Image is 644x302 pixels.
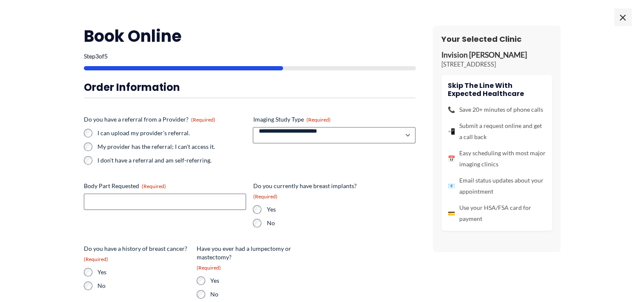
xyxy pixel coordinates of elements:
[84,182,246,190] label: Body Part Requested
[614,9,631,26] span: ×
[253,193,277,200] span: (Required)
[97,282,190,290] label: No
[448,180,455,192] span: 📧
[84,244,190,263] legend: Do you have a history of breast cancer?
[448,120,546,142] li: Submit a request online and get a call back
[97,129,246,137] label: I can upload my provider's referral.
[191,116,215,123] span: (Required)
[448,153,455,164] span: 📅
[266,219,359,227] label: No
[448,148,546,170] li: Easy scheduling with most major imaging clinics
[95,52,99,60] span: 3
[104,52,108,60] span: 5
[210,276,303,285] label: Yes
[84,26,416,46] h2: Book Online
[210,290,303,299] label: No
[448,104,546,115] li: Save 20+ minutes of phone calls
[448,81,546,98] h4: Skip the line with Expected Healthcare
[306,116,330,123] span: (Required)
[97,268,190,276] label: Yes
[448,202,546,224] li: Use your HSA/FSA card for payment
[448,104,455,115] span: 📞
[84,53,416,59] p: Step of
[441,60,552,69] p: [STREET_ADDRESS]
[142,183,166,189] span: (Required)
[441,50,552,60] p: Invision [PERSON_NAME]
[441,34,552,44] h3: Your Selected Clinic
[97,142,246,151] label: My provider has the referral; I can't access it.
[253,182,359,200] legend: Do you currently have breast implants?
[197,264,221,271] span: (Required)
[253,115,415,124] label: Imaging Study Type
[197,244,303,271] legend: Have you ever had a lumpectomy or mastectomy?
[266,205,359,214] label: Yes
[448,175,546,197] li: Email status updates about your appointment
[84,256,108,262] span: (Required)
[84,81,416,94] h3: Order Information
[448,208,455,219] span: 💳
[84,115,215,124] legend: Do you have a referral from a Provider?
[448,126,455,137] span: 📲
[97,156,246,165] label: I don't have a referral and am self-referring.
